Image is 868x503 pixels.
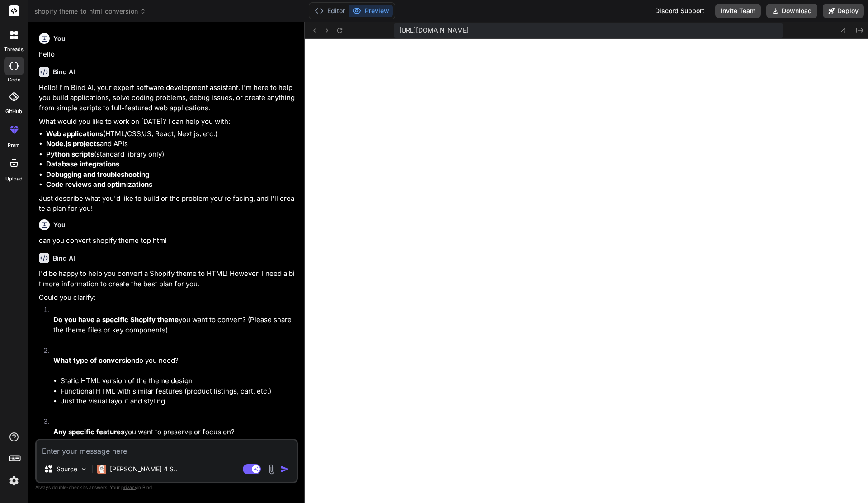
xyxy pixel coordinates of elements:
[46,129,296,139] li: (HTML/CSS/JS, React, Next.js, etc.)
[53,67,75,76] h6: Bind AI
[53,315,179,324] strong: Do you have a specific Shopify theme
[53,427,296,437] p: you want to preserve or focus on?
[61,396,296,407] li: Just the visual layout and styling
[53,34,66,43] h6: You
[97,465,106,474] img: Claude 4 Sonnet
[4,46,24,53] label: threads
[39,49,296,60] p: hello
[305,39,868,503] iframe: Preview
[61,376,296,386] li: Static HTML version of the theme design
[121,484,137,490] span: privacy
[8,76,20,84] label: code
[715,4,761,18] button: Invite Team
[53,356,296,366] p: do you need?
[266,464,277,475] img: attachment
[8,142,20,149] label: prem
[34,7,146,16] span: shopify_theme_to_html_conversion
[39,236,296,246] p: can you convert shopify theme top html
[110,465,177,474] p: [PERSON_NAME] 4 S..
[46,149,296,160] li: (standard library only)
[39,117,296,127] p: What would you like to work on [DATE]? I can help you with:
[46,180,152,189] strong: Code reviews and optimizations
[35,483,298,492] p: Always double-check its answers. Your in Bind
[766,4,817,18] button: Download
[39,83,296,114] p: Hello! I'm Bind AI, your expert software development assistant. I'm here to help you build applic...
[46,139,100,148] strong: Node.js projects
[39,269,296,289] p: I'd be happy to help you convert a Shopify theme to HTML! However, I need a bit more information ...
[39,293,296,303] p: Could you clarify:
[311,5,349,17] button: Editor
[53,220,66,229] h6: You
[5,108,22,115] label: GitHub
[46,139,296,149] li: and APIs
[53,427,124,436] strong: Any specific features
[39,194,296,214] p: Just describe what you'd like to build or the problem you're facing, and I'll create a plan for you!
[5,175,23,183] label: Upload
[53,254,75,263] h6: Bind AI
[46,150,94,158] strong: Python scripts
[280,465,289,474] img: icon
[650,4,710,18] div: Discord Support
[53,356,135,365] strong: What type of conversion
[399,26,469,35] span: [URL][DOMAIN_NAME]
[46,160,119,168] strong: Database integrations
[53,315,296,335] p: you want to convert? (Please share the theme files or key components)
[57,465,77,474] p: Source
[6,473,22,489] img: settings
[80,465,88,473] img: Pick Models
[349,5,393,17] button: Preview
[61,386,296,397] li: Functional HTML with similar features (product listings, cart, etc.)
[823,4,864,18] button: Deploy
[46,129,103,138] strong: Web applications
[46,170,149,179] strong: Debugging and troubleshooting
